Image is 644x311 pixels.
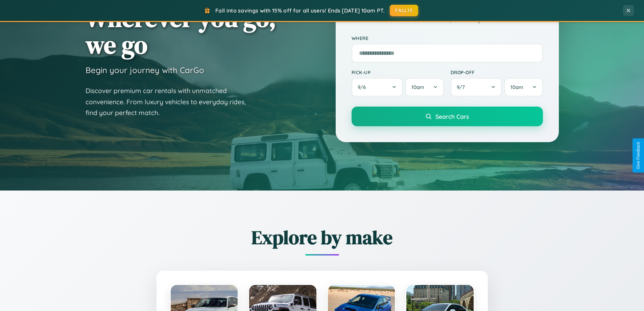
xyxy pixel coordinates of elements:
[358,84,369,90] span: 9 / 6
[411,84,424,90] span: 10am
[457,84,468,90] span: 9 / 7
[510,84,523,90] span: 10am
[352,107,543,126] button: Search Cars
[451,69,543,75] label: Drop-off
[86,85,255,118] p: Discover premium car rentals with unmatched convenience. From luxury vehicles to everyday rides, ...
[86,5,276,58] h1: Wherever you go, we go
[504,78,543,96] button: 10am
[636,142,641,169] div: Give Feedback
[215,7,385,14] span: Fall into savings with 15% off for all users! Ends [DATE] 10am PT.
[86,65,204,75] h3: Begin your journey with CarGo
[435,113,469,120] span: Search Cars
[352,78,403,96] button: 9/6
[352,69,444,75] label: Pick-up
[390,5,418,16] button: FALL15
[405,78,444,96] button: 10am
[451,78,502,96] button: 9/7
[119,224,525,250] h2: Explore by make
[352,35,543,41] label: Where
